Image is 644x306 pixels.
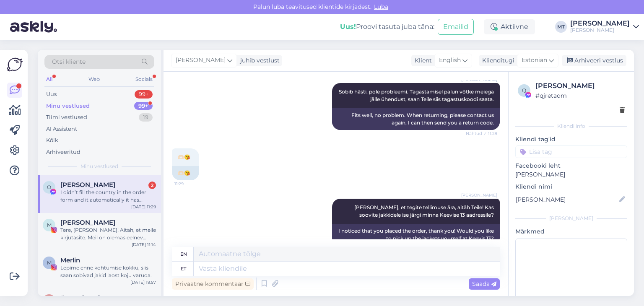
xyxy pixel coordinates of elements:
[555,21,567,33] div: MT
[60,226,156,241] div: Tere, [PERSON_NAME]! Aitäh, et meile kirjutasite. Meil on olemas eelnev kogemus toota jakke, kuhu...
[172,278,254,290] div: Privaatne kommentaar
[46,136,58,145] div: Kõik
[87,74,101,85] div: Web
[570,20,630,27] div: [PERSON_NAME]
[535,91,625,100] div: # qjretaom
[472,280,496,288] span: Saada
[46,113,87,122] div: Tiimi vestlused
[515,145,627,158] input: Lisa tag
[522,87,526,93] span: q
[46,90,57,99] div: Uus
[181,262,186,276] div: et
[172,166,199,180] div: 🫶🏻😘
[515,122,627,130] div: Kliendi info
[130,279,156,285] div: [DATE] 19:57
[332,108,500,130] div: Fits well, no problem. When returning, please contact us again, I can then send you a return code.
[46,125,77,133] div: AI Assistent
[47,259,52,266] span: M
[332,224,500,246] div: I noticed that you placed the order, thank you! Would you like to pick up the jackets yourself at...
[132,241,156,248] div: [DATE] 11:14
[570,20,639,34] a: [PERSON_NAME][PERSON_NAME]
[340,23,356,31] b: Uus!
[135,90,153,99] div: 99+
[340,22,434,32] div: Proovi tasuta juba täna:
[44,74,54,85] div: All
[131,204,156,210] div: [DATE] 11:29
[354,204,495,218] span: [PERSON_NAME], et tegite tellimuse ära, aitäh Teile! Kas soovite jakkidele ise järgi minna Keevis...
[484,19,535,34] div: Aktiivne
[178,154,190,160] span: 🫶🏻😘
[515,182,627,191] p: Kliendi nimi
[180,247,187,261] div: en
[60,181,115,189] span: Olga Lepaeva
[47,184,51,190] span: O
[562,55,626,66] div: Arhiveeri vestlus
[439,56,461,65] span: English
[46,148,80,156] div: Arhiveeritud
[60,219,115,226] span: Marek Reinolt
[139,113,153,122] div: 19
[515,215,627,222] div: [PERSON_NAME]
[60,189,156,204] div: I didn’t fill the country in the order form and it automatically it has Germany in my address ins...
[339,88,495,102] span: Sobib hästi, pole probleemi. Tagastamisel palun võtke meiega jälle ühendust, saan Teile siis taga...
[461,192,497,198] span: [PERSON_NAME]
[466,130,497,137] span: Nähtud ✓ 11:29
[60,294,100,302] span: #ymw9oxz6
[535,81,625,91] div: [PERSON_NAME]
[515,161,627,170] p: Facebooki leht
[47,222,52,228] span: M
[411,56,432,65] div: Klient
[52,57,86,66] span: Otsi kliente
[134,102,153,110] div: 99+
[46,102,90,110] div: Minu vestlused
[371,3,391,10] span: Luba
[516,195,618,204] input: Lisa nimi
[522,56,547,65] span: Estonian
[174,181,206,187] span: 11:29
[134,74,154,85] div: Socials
[570,27,630,34] div: [PERSON_NAME]
[515,227,627,236] p: Märkmed
[60,257,80,264] span: Merlin
[80,163,118,170] span: Minu vestlused
[176,56,226,65] span: [PERSON_NAME]
[237,56,280,65] div: juhib vestlust
[479,56,514,65] div: Klienditugi
[7,57,23,73] img: Askly Logo
[515,170,627,179] p: [PERSON_NAME]
[148,182,156,189] div: 2
[60,264,156,279] div: Lepime enne kohtumise kokku, siis saan sobivad jakid laost koju varuda.
[438,19,474,35] button: Emailid
[515,135,627,144] p: Kliendi tag'id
